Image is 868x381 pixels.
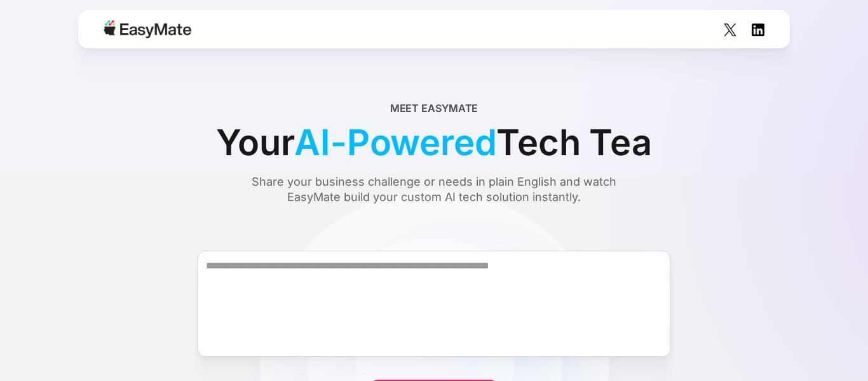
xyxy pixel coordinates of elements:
[216,116,652,169] div: Your
[724,24,736,36] img: Social Icon
[104,20,191,38] img: Easymate logo
[294,116,496,169] span: AI-Powered
[752,24,764,36] img: Social Icon
[496,116,651,169] span: Tech Tea
[390,100,478,116] div: Meet EasyMate
[227,174,641,205] div: Share your business challenge or needs in plain English and watch EasyMate build your custom AI t...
